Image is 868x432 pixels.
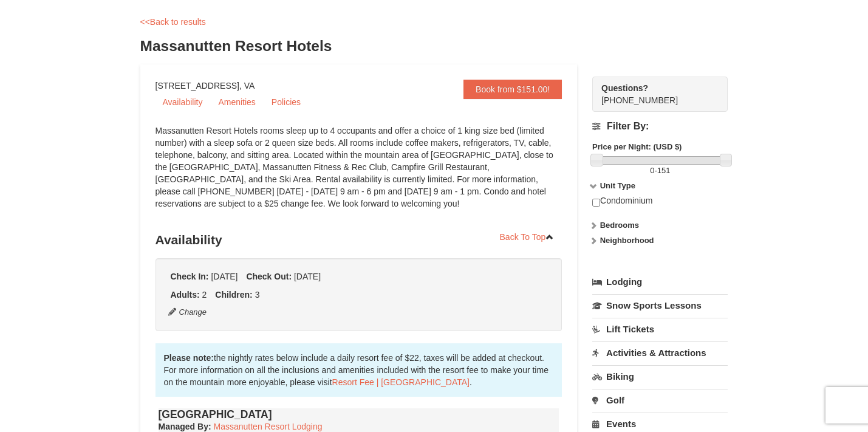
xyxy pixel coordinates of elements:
[650,166,654,175] span: 0
[159,408,559,420] h4: [GEOGRAPHIC_DATA]
[171,272,209,281] strong: Check In:
[294,272,321,281] span: [DATE]
[155,228,562,252] h3: Availability
[592,294,728,317] a: Snow Sports Lessons
[601,83,648,93] strong: Questions?
[592,165,728,177] label: -
[155,125,562,222] div: Massanutten Resort Hotels rooms sleep up to 4 occupants and offer a choice of 1 king size bed (li...
[164,353,214,363] strong: Please note:
[592,365,728,388] a: Biking
[159,422,211,431] strong: :
[140,34,728,58] h3: Massanutten Resort Hotels
[592,142,682,151] strong: Price per Night: (USD $)
[255,290,260,300] span: 3
[592,121,728,132] h4: Filter By:
[155,93,210,111] a: Availability
[492,228,562,246] a: Back To Top
[264,93,308,111] a: Policies
[202,290,207,300] span: 2
[155,343,562,397] div: the nightly rates below include a daily resort fee of $22, taxes will be added at checkout. For m...
[601,82,706,105] span: [PHONE_NUMBER]
[332,377,470,387] a: Resort Fee | [GEOGRAPHIC_DATA]
[600,181,635,190] strong: Unit Type
[246,272,292,281] strong: Check Out:
[168,306,208,319] button: Change
[657,166,671,175] span: 151
[592,389,728,411] a: Golf
[592,341,728,364] a: Activities & Attractions
[211,93,262,111] a: Amenities
[600,236,654,245] strong: Neighborhood
[592,195,728,219] div: Condominium
[592,318,728,340] a: Lift Tickets
[211,272,238,281] span: [DATE]
[140,17,206,27] a: <<Back to results
[215,290,252,300] strong: Children:
[171,290,200,300] strong: Adults:
[463,80,562,99] a: Book from $151.00!
[592,271,728,293] a: Lodging
[600,221,639,230] strong: Bedrooms
[159,422,208,431] span: Managed By
[214,422,323,431] a: Massanutten Resort Lodging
